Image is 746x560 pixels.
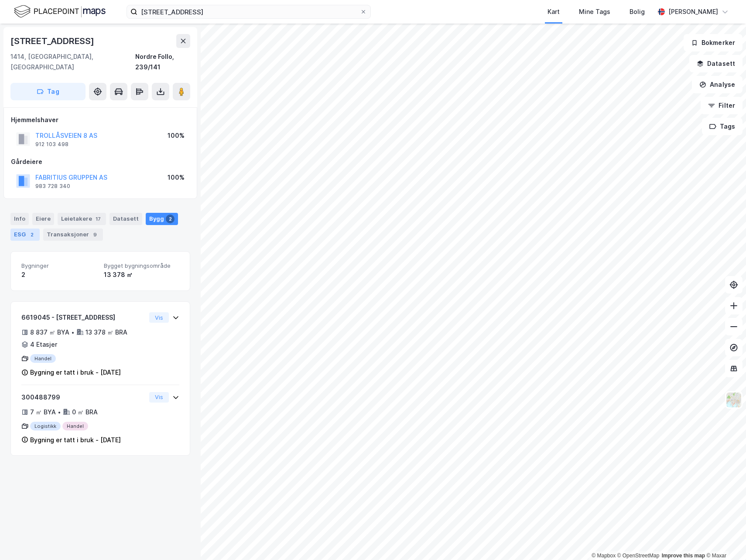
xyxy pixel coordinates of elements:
div: Info [10,213,29,225]
iframe: Chat Widget [702,518,746,560]
div: 4 Etasjer [30,339,57,350]
div: Transaksjoner [43,229,103,241]
div: [STREET_ADDRESS] [10,34,96,48]
button: Filter [701,97,743,114]
div: Kart [548,7,560,17]
div: Hjemmelshaver [11,115,190,125]
button: Vis [149,312,169,323]
div: Leietakere [58,213,106,225]
div: 912 103 498 [35,141,68,148]
button: Vis [149,392,169,403]
span: Bygget bygningsområde [104,262,179,270]
span: Bygninger [21,262,97,270]
button: Tag [10,83,86,100]
div: Bygning er tatt i bruk - [DATE] [30,435,121,445]
div: 100% [168,130,185,141]
button: Tags [702,118,743,135]
div: Gårdeiere [11,157,190,167]
div: 2 [27,230,36,239]
div: 6619045 - [STREET_ADDRESS] [21,312,146,323]
div: • [71,329,75,336]
div: ESG [10,229,40,241]
div: Nordre Follo, 239/141 [135,51,190,72]
div: 100% [168,172,185,183]
div: 300488799 [21,392,146,403]
div: Datasett [110,213,142,225]
div: 2 [21,270,97,280]
div: Bygning er tatt i bruk - [DATE] [30,367,121,378]
div: 1414, [GEOGRAPHIC_DATA], [GEOGRAPHIC_DATA] [10,51,135,72]
div: • [58,409,61,416]
img: logo.f888ab2527a4732fd821a326f86c7f29.svg [14,4,106,19]
div: 17 [94,215,103,223]
div: Bolig [630,7,645,17]
div: 9 [91,230,99,239]
div: Mine Tags [579,7,610,17]
div: 8 837 ㎡ BYA [30,327,69,338]
button: Analyse [692,76,743,93]
div: 2 [166,215,175,223]
button: Bokmerker [684,34,743,51]
img: Z [725,392,742,408]
div: Eiere [32,213,54,225]
div: Kontrollprogram for chat [702,518,746,560]
a: OpenStreetMap [617,553,660,559]
div: 13 378 ㎡ [104,270,179,280]
div: 983 728 340 [35,183,70,190]
div: 7 ㎡ BYA [30,407,56,417]
a: Improve this map [662,553,705,559]
div: 13 378 ㎡ BRA [86,327,127,338]
div: [PERSON_NAME] [668,7,718,17]
div: 0 ㎡ BRA [72,407,98,417]
button: Datasett [689,55,743,72]
input: Søk på adresse, matrikkel, gårdeiere, leietakere eller personer [137,5,360,18]
a: Mapbox [592,553,616,559]
div: Bygg [146,213,178,225]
